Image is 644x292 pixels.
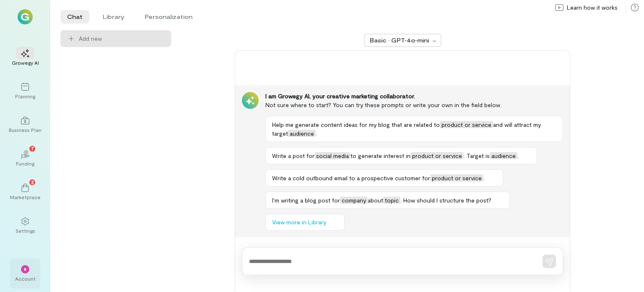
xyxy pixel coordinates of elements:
div: Settings [16,227,35,234]
span: product or service [440,121,493,128]
span: . [316,130,317,137]
span: Learn how it works [567,3,618,12]
div: Growegy AI [12,59,39,66]
div: I am Growegy AI, your creative marketing collaborator. [265,92,563,100]
div: Account [15,275,36,282]
button: I’m writing a blog post forcompanyabouttopic. How should I structure the post? [265,192,510,209]
span: . Target is [464,152,490,159]
span: topic [383,197,400,204]
span: 2 [31,178,34,186]
span: . [483,174,485,182]
div: Business Plan [9,126,42,133]
span: social media [314,152,351,159]
a: Business Plan [10,110,40,140]
div: Funding [16,160,34,167]
div: Basic · GPT‑4o‑mini [370,36,430,45]
a: Settings [10,210,40,241]
span: product or service [410,152,464,159]
span: View more in Library [272,218,326,226]
span: audience [288,130,316,137]
a: Funding [10,143,40,174]
div: Planning [15,93,35,100]
span: about [368,197,383,204]
div: *Account [10,258,40,289]
button: Write a post forsocial mediato generate interest inproduct or service. Target isaudience. [265,147,537,164]
button: Write a cold outbound email to a prospective customer forproduct or service. [265,169,503,187]
a: Marketplace [10,177,40,207]
span: Write a post for [272,152,314,159]
span: to generate interest in [351,152,410,159]
span: Help me generate content ideas for my blog that are related to [272,121,440,128]
button: View more in Library [265,214,345,231]
span: Add new [79,34,164,43]
a: Planning [10,76,40,106]
span: product or service [430,174,483,182]
li: Personalization [138,10,199,24]
div: Marketplace [10,194,41,200]
span: 7 [31,145,34,152]
span: I’m writing a blog post for [272,197,340,204]
span: . How should I structure the post? [400,197,491,204]
button: Help me generate content ideas for my blog that are related toproduct or serviceand will attract ... [265,116,563,142]
li: Library [96,10,131,24]
span: Write a cold outbound email to a prospective customer for [272,174,430,182]
a: Growegy AI [10,42,40,73]
span: company [340,197,368,204]
span: . [517,152,519,159]
span: audience [490,152,517,159]
li: Chat [60,10,89,24]
div: Not sure where to start? You can try these prompts or write your own in the field below. [265,100,563,109]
